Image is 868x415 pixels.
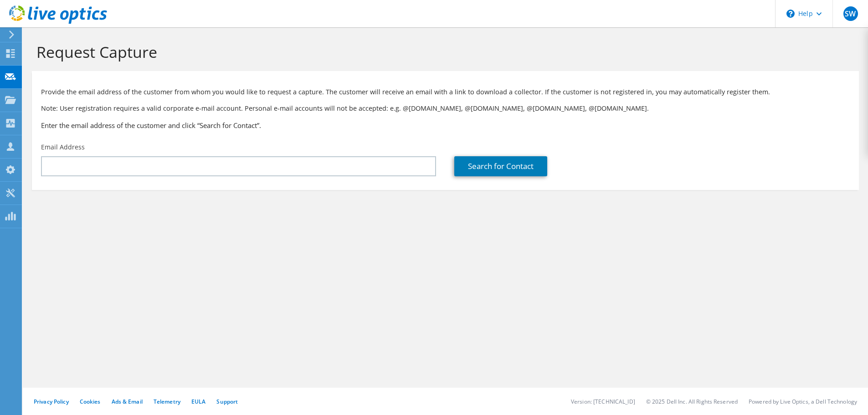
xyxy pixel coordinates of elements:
[454,156,547,176] a: Search for Contact
[749,398,857,405] li: Powered by Live Optics, a Dell Technology
[34,398,69,405] a: Privacy Policy
[41,143,85,152] label: Email Address
[41,103,850,113] p: Note: User registration requires a valid corporate e-mail account. Personal e-mail accounts will ...
[80,398,101,405] a: Cookies
[41,120,850,130] h3: Enter the email address of the customer and click “Search for Contact”.
[786,10,795,18] svg: \n
[36,42,850,61] h1: Request Capture
[112,398,143,405] a: Ads & Email
[154,398,180,405] a: Telemetry
[191,398,205,405] a: EULA
[571,398,635,405] li: Version: [TECHNICAL_ID]
[843,6,858,21] span: SW
[41,87,850,97] p: Provide the email address of the customer from whom you would like to request a capture. The cust...
[216,398,238,405] a: Support
[646,398,738,405] li: © 2025 Dell Inc. All Rights Reserved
